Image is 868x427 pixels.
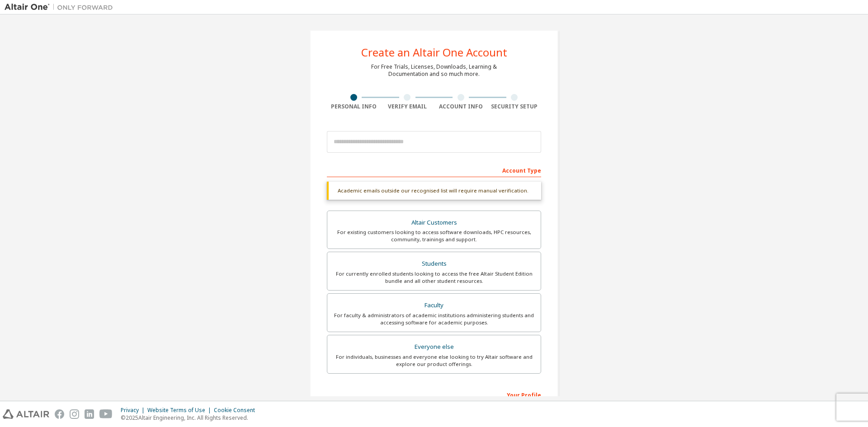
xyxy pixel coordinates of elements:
[333,270,535,285] div: For currently enrolled students looking to access the free Altair Student Edition bundle and all ...
[361,47,507,58] div: Create an Altair One Account
[70,409,79,419] img: instagram.svg
[333,312,535,326] div: For faculty & administrators of academic institutions administering students and accessing softwa...
[214,407,260,414] div: Cookie Consent
[55,409,64,419] img: facebook.svg
[5,3,118,12] img: Altair One
[327,103,381,110] div: Personal Info
[333,353,535,368] div: For individuals, businesses and everyone else looking to try Altair software and explore our prod...
[488,103,542,110] div: Security Setup
[85,409,94,419] img: linkedin.svg
[327,182,541,200] div: Academic emails outside our recognised list will require manual verification.
[327,163,541,177] div: Account Type
[333,341,535,353] div: Everyone else
[333,258,535,270] div: Students
[333,229,535,243] div: For existing customers looking to access software downloads, HPC resources, community, trainings ...
[333,299,535,312] div: Faculty
[121,407,147,414] div: Privacy
[121,414,260,422] p: © 2025 Altair Engineering, Inc. All Rights Reserved.
[434,103,488,110] div: Account Info
[333,216,535,229] div: Altair Customers
[3,409,49,419] img: altair_logo.svg
[327,387,541,402] div: Your Profile
[381,103,434,110] div: Verify Email
[99,409,113,419] img: youtube.svg
[147,407,214,414] div: Website Terms of Use
[371,63,497,78] div: For Free Trials, Licenses, Downloads, Learning & Documentation and so much more.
